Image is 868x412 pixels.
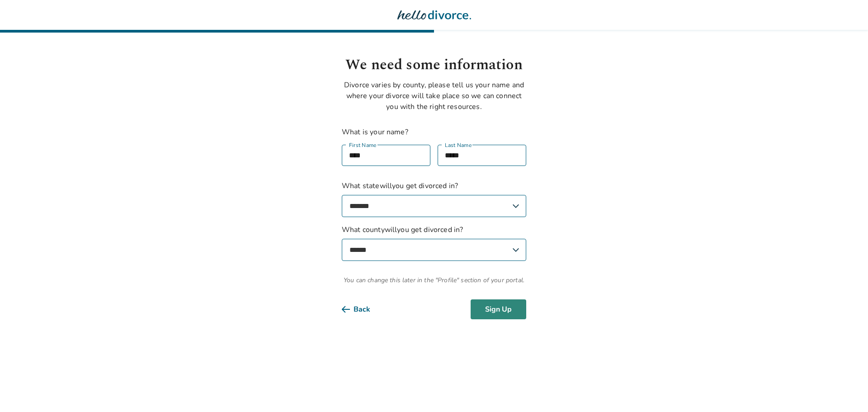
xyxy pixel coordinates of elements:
[445,141,472,150] label: Last Name
[342,275,526,285] span: You can change this later in the "Profile" section of your portal.
[342,180,526,217] label: What state will you get divorced in?
[342,127,408,137] label: What is your name?
[342,239,526,261] select: What countywillyou get divorced in?
[342,54,526,76] h1: We need some information
[471,299,526,319] button: Sign Up
[823,369,868,412] iframe: Chat Widget
[342,80,526,112] p: Divorce varies by county, please tell us your name and where your divorce will take place so we c...
[342,224,526,261] label: What county will you get divorced in?
[342,195,526,217] select: What statewillyou get divorced in?
[349,141,377,150] label: First Name
[342,299,385,319] button: Back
